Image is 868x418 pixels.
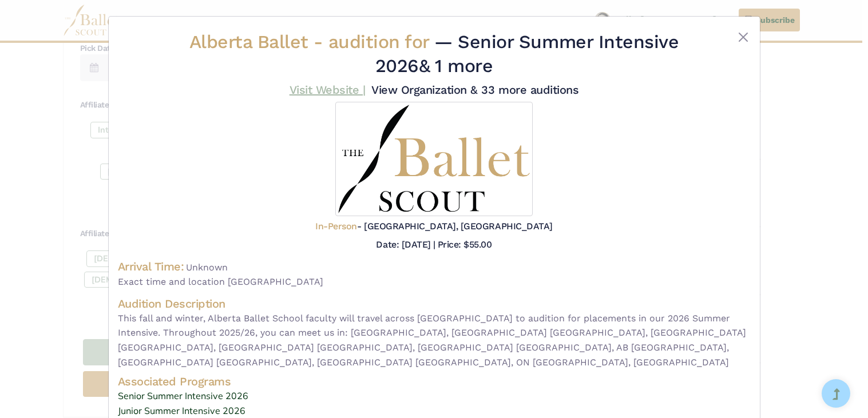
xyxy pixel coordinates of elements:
a: View Organization & 33 more auditions [371,83,578,97]
h5: Date: [DATE] | [376,239,435,250]
span: Unknown [186,262,228,273]
a: Senior Summer Intensive 2026 [118,389,751,404]
span: Exact time and location [GEOGRAPHIC_DATA] [118,274,751,289]
span: Alberta Ballet - [189,31,435,53]
h4: Associated Programs [118,374,751,389]
a: Visit Website | [290,83,366,97]
span: This fall and winter, Alberta Ballet School faculty will travel across [GEOGRAPHIC_DATA] to audit... [118,311,751,369]
h5: Price: $55.00 [438,239,492,250]
h4: Arrival Time: [118,260,184,273]
span: In-Person [315,221,357,232]
h4: Audition Description [118,296,751,311]
h5: - [GEOGRAPHIC_DATA], [GEOGRAPHIC_DATA] [315,221,552,233]
span: audition for [328,31,429,53]
button: Close [736,30,750,44]
span: — Senior Summer Intensive 2026 [375,31,679,77]
a: & 1 more [419,55,493,77]
img: Logo [335,102,533,216]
